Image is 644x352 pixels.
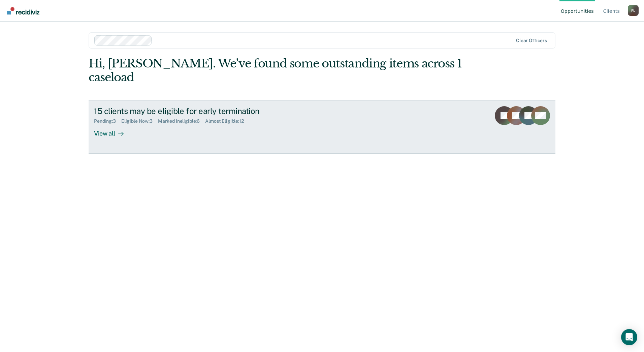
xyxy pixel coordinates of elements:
[121,118,158,124] div: Eligible Now : 3
[205,118,249,124] div: Almost Eligible : 12
[94,106,330,116] div: 15 clients may be eligible for early termination
[628,5,639,16] button: Profile dropdown button
[621,329,637,345] div: Open Intercom Messenger
[89,100,555,154] a: 15 clients may be eligible for early terminationPending:3Eligible Now:3Marked Ineligible:6Almost ...
[7,7,39,14] img: Recidiviz
[94,124,132,137] div: View all
[89,57,462,84] div: Hi, [PERSON_NAME]. We’ve found some outstanding items across 1 caseload
[158,118,205,124] div: Marked Ineligible : 6
[628,5,639,16] div: F L
[94,118,121,124] div: Pending : 3
[516,38,547,43] div: Clear officers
